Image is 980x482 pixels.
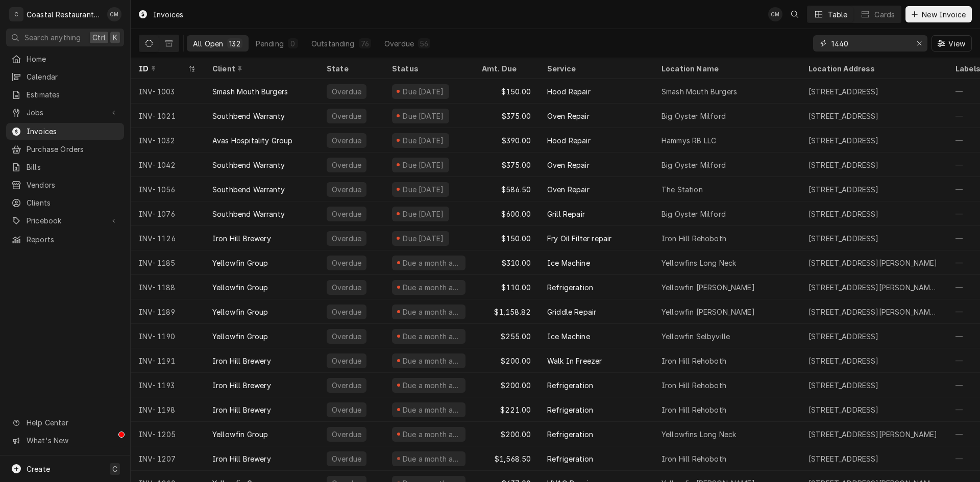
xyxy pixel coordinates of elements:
span: Jobs [27,107,104,118]
div: Smash Mouth Burgers [661,86,737,97]
button: Search anythingCtrlK [6,29,124,46]
button: New Invoice [905,6,972,22]
div: Iron Hill Brewery [212,380,271,391]
div: $150.00 [474,226,539,250]
div: INV-1189 [131,299,204,324]
div: Southbend Warranty [212,111,285,121]
div: Due [DATE] [402,111,445,121]
div: $200.00 [474,348,539,373]
input: Keyword search [831,35,908,52]
a: Calendar [6,68,124,85]
div: All Open [193,38,223,49]
div: Overdue [331,111,362,121]
div: Refrigeration [547,453,593,464]
a: Purchase Orders [6,141,124,158]
div: Yellowfin Group [212,282,268,293]
div: Chad McMaster's Avatar [768,7,782,21]
div: [STREET_ADDRESS] [808,233,879,244]
div: Southbend Warranty [212,160,285,170]
div: Due a month ago [402,356,461,366]
div: Due a month ago [402,258,461,268]
div: Southbend Warranty [212,184,285,195]
div: Overdue [331,356,362,366]
div: Avas Hospitality Group [212,135,293,146]
div: Due [DATE] [402,233,445,244]
div: $221.00 [474,397,539,422]
div: [STREET_ADDRESS] [808,356,879,366]
div: $375.00 [474,153,539,177]
div: Due [DATE] [402,86,445,97]
div: INV-1190 [131,324,204,348]
span: What's New [27,435,118,446]
div: 56 [420,38,428,49]
div: Grill Repair [547,209,585,219]
div: 132 [229,38,240,49]
div: INV-1185 [131,250,204,275]
div: [STREET_ADDRESS] [808,380,879,391]
a: Go to What's New [6,432,124,449]
div: [STREET_ADDRESS][PERSON_NAME] [808,429,938,440]
a: Bills [6,159,124,175]
div: Overdue [331,209,362,219]
div: [STREET_ADDRESS][PERSON_NAME][PERSON_NAME] [808,307,939,317]
div: Iron Hill Brewery [212,233,271,244]
span: Ctrl [92,32,106,43]
div: [STREET_ADDRESS] [808,111,879,121]
div: Overdue [331,86,362,97]
div: Fry Oil Filter repair [547,233,611,244]
span: Vendors [27,180,119,190]
div: Location Address [808,63,937,74]
div: Yellowfins Long Neck [661,258,736,268]
div: Yellowfin Selbyville [661,331,730,342]
div: [STREET_ADDRESS] [808,135,879,146]
div: Due a month ago [402,282,461,293]
div: Hood Repair [547,135,591,146]
div: Yellowfin Group [212,258,268,268]
span: Help Center [27,417,118,428]
div: The Station [661,184,703,195]
div: Yellowfin [PERSON_NAME] [661,307,755,317]
button: Erase input [911,35,927,52]
div: [STREET_ADDRESS] [808,160,879,170]
div: [STREET_ADDRESS] [808,331,879,342]
div: Yellowfin Group [212,331,268,342]
span: Purchase Orders [27,144,119,155]
div: Iron Hill Rehoboth [661,404,726,415]
div: Hammys RB LLC [661,135,716,146]
a: Estimates [6,86,124,103]
div: State [327,63,376,74]
a: Invoices [6,123,124,140]
div: $310.00 [474,250,539,275]
div: Refrigeration [547,380,593,391]
div: INV-1042 [131,153,204,177]
div: Refrigeration [547,429,593,440]
a: Go to Help Center [6,414,124,431]
div: Overdue [331,331,362,342]
div: Oven Repair [547,184,590,195]
div: Smash Mouth Burgers [212,86,288,97]
div: Due [DATE] [402,184,445,195]
a: Clients [6,194,124,211]
div: 76 [361,38,369,49]
div: Coastal Restaurant Repair [27,9,102,20]
button: Open search [787,6,803,22]
span: Calendar [27,71,119,82]
div: $390.00 [474,128,539,153]
div: Yellowfin [PERSON_NAME] [661,282,755,293]
div: Overdue [331,429,362,440]
div: Overdue [331,258,362,268]
span: Reports [27,234,119,245]
div: INV-1126 [131,226,204,250]
div: $200.00 [474,422,539,446]
div: [STREET_ADDRESS][PERSON_NAME] [808,258,938,268]
div: [STREET_ADDRESS] [808,86,879,97]
div: Iron Hill Rehoboth [661,356,726,366]
div: Iron Hill Brewery [212,404,271,415]
span: Bills [27,162,119,172]
div: Refrigeration [547,282,593,293]
div: Iron Hill Rehoboth [661,380,726,391]
div: INV-1003 [131,79,204,104]
div: Oven Repair [547,160,590,170]
div: Overdue [331,160,362,170]
div: INV-1193 [131,373,204,397]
